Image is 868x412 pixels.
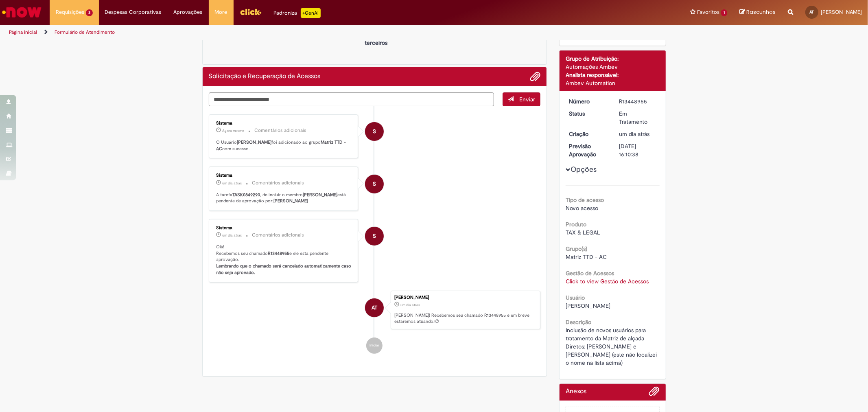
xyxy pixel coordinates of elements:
[216,263,353,276] b: Lembrando que o chamado será cancelado automaticamente caso não seja aprovado.
[174,8,203,16] span: Aprovações
[365,175,384,193] div: System
[566,318,591,326] b: Descrição
[563,110,613,118] dt: Status
[6,25,573,40] ul: Trilhas de página
[301,8,321,18] p: +GenAi
[566,327,658,366] span: Inclusão de novos usuários para tratamento da Matriz de alçada Diretos: [PERSON_NAME] e [PERSON_N...
[216,139,352,152] p: O Usuário foi adicionado ao grupo com sucesso.
[566,302,610,309] span: [PERSON_NAME]
[255,127,307,134] small: Comentários adicionais
[223,181,242,186] span: um dia atrás
[365,298,384,317] div: Andre Goncalves Torres
[216,121,352,126] div: Sistema
[9,29,37,35] a: Página inicial
[619,130,649,138] time: 26/08/2025 15:10:37
[223,233,242,238] span: um dia atrás
[563,130,613,138] dt: Criação
[216,139,348,152] b: Matriz TTD - AC
[566,388,586,395] h2: Anexos
[821,9,862,15] span: [PERSON_NAME]
[566,278,649,285] a: Click to view Gestão de Acessos
[810,9,814,15] span: AT
[274,8,321,18] div: Padroniza
[209,291,541,330] li: Andre Goncalves Torres
[216,192,352,204] p: A tarefa , de incluir o membro está pendente de aprovação por:
[105,8,162,16] span: Despesas Corporativas
[566,221,586,228] b: Produto
[739,9,776,16] a: Rascunhos
[566,55,660,63] div: Grupo de Atribuição:
[209,92,494,106] textarea: Digite sua mensagem aqui...
[373,122,376,141] span: S
[237,139,272,145] b: [PERSON_NAME]
[372,298,377,318] span: AT
[55,29,115,35] a: Formulário de Atendimento
[56,8,84,16] span: Requisições
[373,226,376,246] span: S
[566,63,660,71] div: Automações Ambev
[619,97,657,105] div: R13448955
[303,192,338,198] b: [PERSON_NAME]
[365,122,384,141] div: System
[1,4,43,20] img: ServiceNow
[566,71,660,79] div: Analista responsável:
[619,142,657,158] div: [DATE] 16:10:38
[649,386,660,401] button: Adicionar anexos
[223,128,245,133] span: Agora mesmo
[223,233,242,238] time: 26/08/2025 15:10:48
[216,173,352,178] div: Sistema
[268,250,290,256] b: R13448955
[400,302,420,307] span: um dia atrás
[619,130,649,138] span: um dia atrás
[566,204,598,212] span: Novo acesso
[563,97,613,105] dt: Número
[86,9,93,16] span: 3
[216,226,352,230] div: Sistema
[566,270,614,277] b: Gestão de Acessos
[223,181,242,186] time: 26/08/2025 15:11:40
[252,180,304,186] small: Comentários adicionais
[373,174,376,194] span: S
[240,6,262,18] img: click_logo_yellow_360x200.png
[274,198,308,204] b: [PERSON_NAME]
[530,71,540,82] button: Adicionar anexos
[566,229,600,236] span: TAX & LEGAL
[365,227,384,245] div: System
[619,130,657,138] div: 26/08/2025 15:10:37
[697,8,719,16] span: Favoritos
[721,9,727,16] span: 1
[519,96,535,103] span: Enviar
[503,92,540,106] button: Enviar
[566,245,587,252] b: Grupo(s)
[233,192,260,198] b: TASK0849290
[215,8,227,16] span: More
[209,73,321,80] h2: Solicitação e Recuperação de Acessos Histórico de tíquete
[563,142,613,158] dt: Previsão Aprovação
[619,110,657,126] div: Em Tratamento
[252,232,304,239] small: Comentários adicionais
[746,8,776,16] span: Rascunhos
[223,128,245,133] time: 28/08/2025 08:51:39
[394,312,536,325] p: [PERSON_NAME]! Recebemos seu chamado R13448955 e em breve estaremos atuando.
[400,302,420,307] time: 26/08/2025 15:10:37
[566,253,607,261] span: Matriz TTD - AC
[394,295,536,300] div: [PERSON_NAME]
[209,106,541,362] ul: Histórico de tíquete
[566,79,660,87] div: Ambev Automation
[566,294,585,301] b: Usuário
[216,244,352,276] p: Olá! Recebemos seu chamado e ele esta pendente aprovação.
[566,196,604,204] b: Tipo de acesso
